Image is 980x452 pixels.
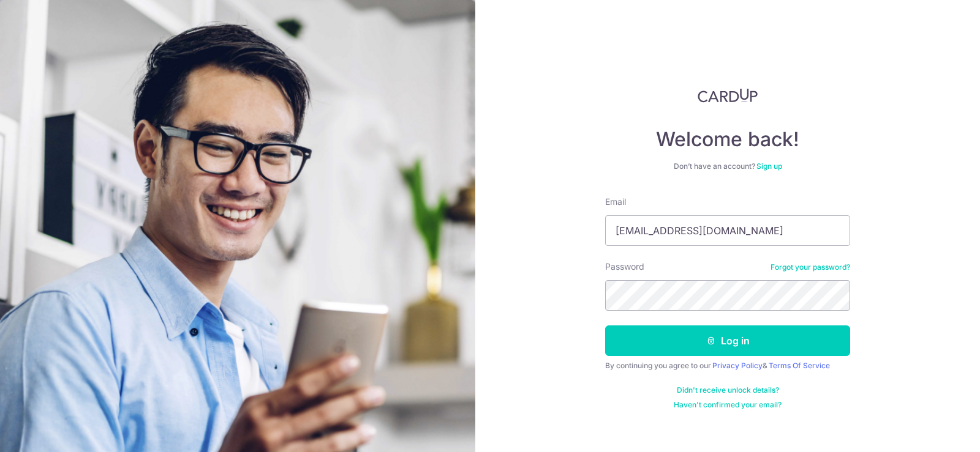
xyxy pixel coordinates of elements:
[605,215,850,246] input: Enter your Email
[605,161,850,171] div: Don’t have an account?
[712,361,763,370] a: Privacy Policy
[756,161,782,171] a: Sign up
[674,400,782,410] a: Haven't confirmed your email?
[677,385,779,395] a: Didn't receive unlock details?
[605,127,850,152] h4: Welcome back!
[771,262,850,272] a: Forgot your password?
[769,361,830,370] a: Terms Of Service
[698,88,758,103] img: CardUp Logo
[605,325,850,356] button: Log in
[605,361,850,371] div: By continuing you agree to our &
[605,261,644,273] label: Password
[605,196,626,208] label: Email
